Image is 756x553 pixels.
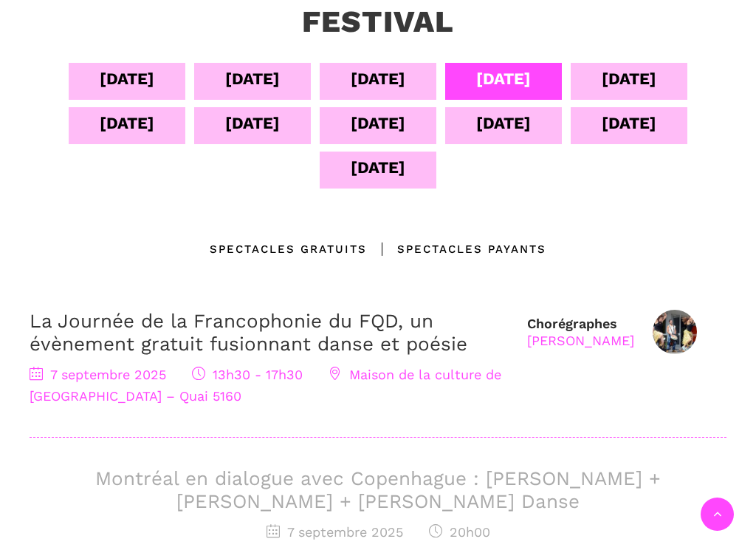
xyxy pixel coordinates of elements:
div: [DATE] [476,66,531,92]
span: 7 septembre 2025 [267,524,403,540]
img: DSC_1211TaafeFanga2017 [653,310,697,354]
div: [DATE] [225,110,280,136]
div: Spectacles Payants [367,240,546,258]
div: [DATE] [100,66,154,92]
h3: Montréal en dialogue avec Copenhague : [PERSON_NAME] + [PERSON_NAME] + [PERSON_NAME] Danse [30,467,726,513]
div: Spectacles gratuits [210,240,367,258]
div: [DATE] [351,66,405,92]
span: 13h30 - 17h30 [192,367,303,382]
span: 20h00 [429,524,490,540]
div: [DATE] [602,66,656,92]
div: [PERSON_NAME] [527,332,634,349]
div: [DATE] [225,66,280,92]
div: [DATE] [351,155,405,180]
div: [DATE] [602,110,656,136]
div: [DATE] [476,110,531,136]
div: [DATE] [100,110,154,136]
span: 7 septembre 2025 [30,367,166,382]
div: [DATE] [351,110,405,136]
div: Chorégraphes [527,315,634,350]
a: La Journée de la Francophonie du FQD, un évènement gratuit fusionnant danse et poésie [30,310,467,355]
